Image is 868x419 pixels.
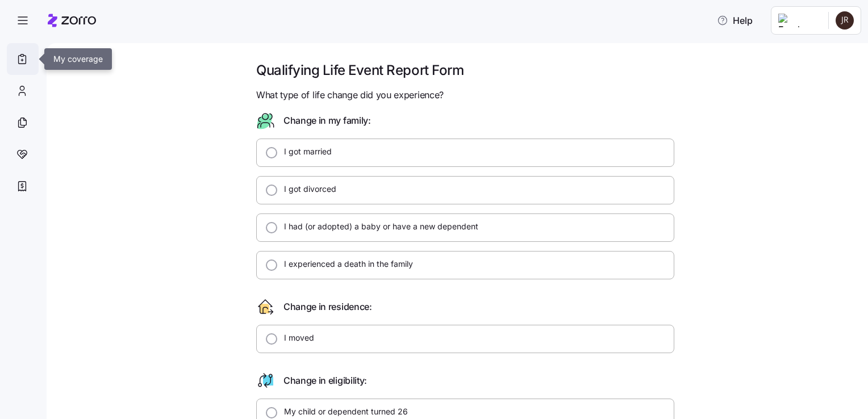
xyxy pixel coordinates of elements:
img: cb3a6ce87982257152dd64f3d18dbeb0 [836,11,854,30]
label: I moved [277,332,314,343]
span: Change in my family: [283,114,371,128]
label: I got divorced [277,183,336,195]
h1: Qualifying Life Event Report Form [256,61,674,79]
button: Help [708,9,762,32]
label: My child or dependent turned 26 [277,406,408,417]
label: I got married [277,146,332,157]
label: I had (or adopted) a baby or have a new dependent [277,221,478,232]
span: Change in residence: [283,300,372,314]
span: Help [717,14,753,27]
span: Change in eligibility: [283,374,367,388]
span: What type of life change did you experience? [256,88,444,102]
label: I experienced a death in the family [277,258,413,270]
img: Employer logo [778,14,819,27]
